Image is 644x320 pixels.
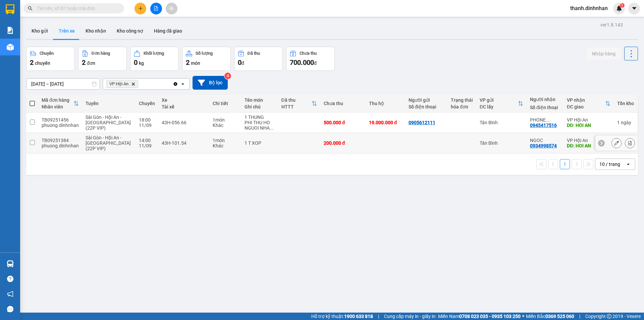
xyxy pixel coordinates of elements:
span: 1 [621,3,623,8]
div: Trạng thái [451,97,473,103]
button: 1 [560,159,570,169]
button: aim [166,3,177,14]
div: Sửa đơn hàng [611,138,622,148]
div: 1 T XOP [245,140,274,146]
button: Số lượng2món [182,47,231,71]
span: thanh.dinhnhan [565,4,613,12]
div: Người nhận [530,97,560,102]
strong: 1900 633 818 [344,314,373,319]
span: chuyến [35,60,50,66]
span: caret-down [631,5,637,11]
button: Hàng đã giao [149,23,187,39]
button: Chưa thu700.000đ [286,47,335,71]
svg: open [626,162,631,167]
span: ... [270,125,274,131]
div: 0905612111 [409,120,435,125]
div: Tài xế [162,104,206,109]
div: 11/09 [139,143,155,148]
span: search [28,6,33,11]
span: món [191,60,200,66]
th: Toggle SortBy [476,95,527,112]
div: Chuyến [139,101,155,106]
span: đơn [87,60,95,66]
div: 11/09 [139,123,155,128]
div: Ghi chú [245,104,274,109]
img: warehouse-icon [7,260,14,267]
button: Chuyến2chuyến [26,47,75,71]
div: Người gửi [409,97,444,103]
img: logo-vxr [6,4,14,14]
div: phuong.dinhnhan [42,123,79,128]
span: message [7,306,13,312]
input: Tìm tên, số ĐT hoặc mã đơn [37,5,116,12]
div: PHI THU HO NGUOI NHAN HANG CHIU 150K [245,120,274,131]
span: file-add [154,6,158,11]
div: phuong.dinhnhan [42,143,79,148]
button: Khối lượng0kg [130,47,179,71]
span: đ [241,60,244,66]
button: Kho gửi [26,23,53,39]
span: ... [546,117,550,123]
div: Đã thu [248,51,260,56]
div: 0934998574 [530,143,557,148]
div: ver 1.8.143 [600,21,623,29]
button: plus [135,3,146,14]
span: plus [138,6,143,11]
span: 0 [134,58,138,66]
div: Chi tiết [213,101,238,106]
div: Đã thu [281,97,312,103]
span: Sài Gòn - Hội An - [GEOGRAPHIC_DATA] (22P VIP) [86,135,131,151]
span: đ [314,60,317,66]
div: VP gửi [480,97,518,103]
div: hóa đơn [451,104,473,109]
div: TB09251456 [42,117,79,123]
button: Trên xe [53,23,80,39]
div: TB09251384 [42,138,79,143]
span: 700.000 [290,58,314,66]
span: Cung cấp máy in - giấy in: [384,313,436,320]
button: Đã thu0đ [234,47,283,71]
div: Nhân viên [42,104,73,109]
div: Số điện thoại [530,105,560,110]
button: Nhập hàng [587,48,621,60]
span: 2 [82,58,86,66]
div: 1 món [213,117,238,123]
div: Mã đơn hàng [42,97,73,103]
th: Toggle SortBy [38,95,82,112]
div: 1 THUNG [245,115,274,120]
div: Tân Bình [480,120,523,125]
img: icon-new-feature [616,5,622,11]
button: caret-down [628,3,640,14]
button: Đơn hàng2đơn [78,47,127,71]
div: 1 món [213,138,238,143]
div: Tên món [245,97,274,103]
span: notification [7,291,13,297]
div: 500.000 đ [324,120,362,125]
div: Chưa thu [324,101,362,106]
div: Tồn kho [617,101,634,106]
span: kg [139,60,144,66]
th: Toggle SortBy [563,95,614,112]
div: Số điện thoại [409,104,444,109]
span: | [579,313,580,320]
div: Tuyến [86,101,132,106]
div: Xe [162,97,206,103]
button: Bộ lọc [193,76,228,90]
span: ngày [621,120,631,125]
svg: Delete [131,82,135,86]
div: Số lượng [196,51,213,56]
div: Tân Bình [480,140,523,146]
th: Toggle SortBy [278,95,320,112]
div: Khác [213,143,238,148]
strong: 0369 525 060 [545,314,574,319]
div: 43H-101.54 [162,140,206,146]
div: PHONE NUMBER [530,117,560,123]
div: VP nhận [567,97,605,103]
div: Chuyến [40,51,54,56]
div: VP Hội An [567,117,610,123]
div: HTTT [281,104,312,109]
span: Sài Gòn - Hội An - [GEOGRAPHIC_DATA] (22P VIP) [86,115,131,131]
span: Miền Bắc [526,313,574,320]
div: Thu hộ [369,101,402,106]
button: file-add [150,3,162,14]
